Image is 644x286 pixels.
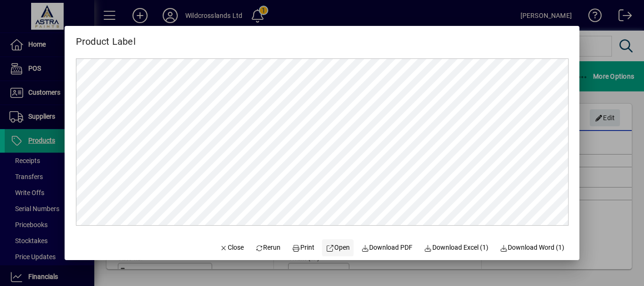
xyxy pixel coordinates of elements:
[219,243,244,253] span: Close
[420,239,492,256] button: Download Excel (1)
[292,243,315,253] span: Print
[322,239,354,256] a: Open
[326,243,350,253] span: Open
[500,243,565,253] span: Download Word (1)
[496,239,569,256] button: Download Word (1)
[357,239,417,256] a: Download PDF
[65,26,147,49] h2: Product Label
[288,239,318,256] button: Print
[424,243,488,253] span: Download Excel (1)
[215,239,248,256] button: Close
[255,243,281,253] span: Rerun
[361,243,413,253] span: Download PDF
